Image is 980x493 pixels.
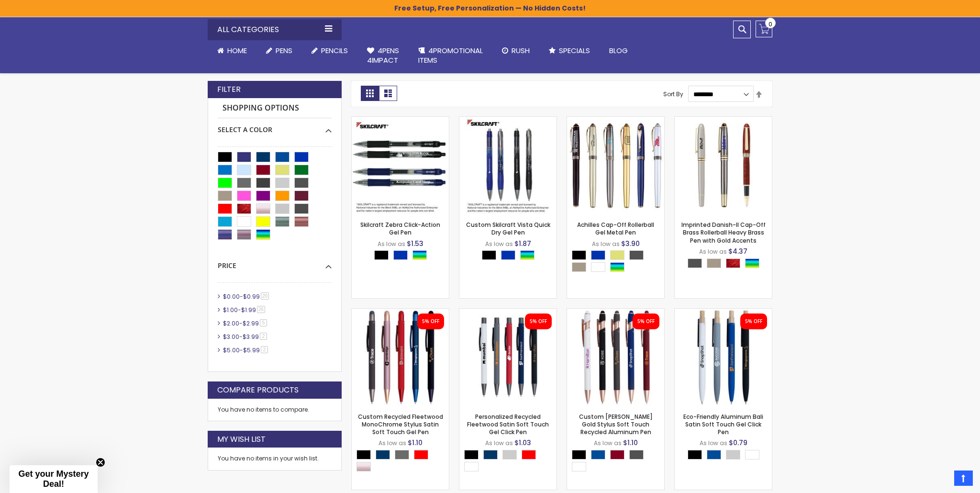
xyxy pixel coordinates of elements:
[483,450,498,459] div: Navy Blue
[464,450,479,459] div: Black
[243,319,259,327] span: $2.99
[629,450,644,459] div: Gunmetal
[663,90,683,98] label: Sort By
[592,240,620,248] span: As low as
[675,309,772,406] img: Eco-Friendly Aluminum Bali Satin Soft Touch Gel Click Pen
[243,292,260,301] span: $0.99
[356,462,371,471] div: Rose Gold
[260,333,267,340] span: 2
[609,45,628,56] span: Blog
[379,439,406,447] span: As low as
[501,250,515,260] div: Blue
[610,450,624,459] div: Burgundy
[356,450,449,474] div: Select A Color
[352,116,449,124] a: Skilcraft Zebra Click-Action Gel Pen
[223,333,239,341] span: $3.00
[414,450,428,459] div: Red
[466,221,550,236] a: Custom Skilcraft Vista Quick Dry Gel Pen
[567,116,664,124] a: Achilles Cap-Off Rollerball Gel Metal Pen
[374,250,389,260] div: Black
[276,45,292,56] span: Pens
[621,239,640,248] span: $3.90
[208,19,342,40] div: All Categories
[726,450,740,459] div: Grey Light
[223,346,240,354] span: $5.00
[261,292,269,300] span: 20
[356,450,371,459] div: Black
[352,308,449,316] a: Custom Recycled Fleetwood MonoChrome Stylus Satin Soft Touch Gel Pen
[321,45,348,56] span: Pencils
[352,309,449,406] img: Custom Recycled Fleetwood MonoChrome Stylus Satin Soft Touch Gel Pen
[594,439,622,447] span: As low as
[464,450,557,474] div: Select A Color
[572,450,664,474] div: Select A Color
[675,308,772,316] a: Eco-Friendly Aluminum Bali Satin Soft Touch Gel Click Pen
[96,458,105,467] button: Close teaser
[683,413,763,436] a: Eco-Friendly Aluminum Bali Satin Soft Touch Gel Click Pen
[591,250,605,260] div: Blue
[745,450,759,459] div: White
[707,258,721,268] div: Nickel
[459,309,557,406] img: Personalized Recycled Fleetwood Satin Soft Touch Gel Click Pen
[522,450,536,459] div: Red
[520,250,535,260] div: Assorted
[675,117,772,214] img: Imprinted Danish-II Cap-Off Brass Rollerball Heavy Brass Pen with Gold Accents
[218,118,332,134] div: Select A Color
[745,258,759,268] div: Assorted
[567,309,664,406] img: Custom Lexi Rose Gold Stylus Soft Touch Recycled Aluminum Pen
[459,116,557,124] a: Custom Skilcraft Vista Quick Dry Gel Pen
[485,240,513,248] span: As low as
[227,45,247,56] span: Home
[395,450,409,459] div: Grey
[572,250,586,260] div: Black
[261,346,268,353] span: 2
[745,318,762,325] div: 5% OFF
[412,250,427,260] div: Assorted
[591,262,605,272] div: White
[217,434,266,445] strong: My Wish List
[459,117,557,214] img: Custom Skilcraft Vista Quick Dry Gel Pen
[530,318,547,325] div: 5% OFF
[600,40,637,61] a: Blog
[260,319,267,326] span: 5
[637,318,655,325] div: 5% OFF
[374,250,432,262] div: Select A Color
[243,346,260,354] span: $5.99
[482,250,539,262] div: Select A Color
[464,462,479,471] div: White
[302,40,357,61] a: Pencils
[567,117,664,214] img: Achilles Cap-Off Rollerball Gel Metal Pen
[217,84,241,95] strong: Filter
[241,306,256,314] span: $1.99
[572,250,664,274] div: Select A Color
[623,438,638,448] span: $1.10
[409,40,492,71] a: 4PROMOTIONALITEMS
[726,258,740,268] div: Marble Burgundy
[217,385,299,395] strong: Compare Products
[18,469,89,489] span: Get your Mystery Deal!
[257,306,265,313] span: 26
[577,221,654,236] a: Achilles Cap-Off Rollerball Gel Metal Pen
[221,319,270,327] a: $2.00-$2.995
[223,319,239,327] span: $2.00
[512,45,530,56] span: Rush
[768,20,772,29] span: 0
[485,439,513,447] span: As low as
[218,455,332,462] div: You have no items in your wish list.
[467,413,549,436] a: Personalized Recycled Fleetwood Satin Soft Touch Gel Click Pen
[699,247,727,256] span: As low as
[221,333,270,341] a: $3.00-$3.992
[756,21,772,37] a: 0
[567,308,664,316] a: Custom Lexi Rose Gold Stylus Soft Touch Recycled Aluminum Pen
[688,258,764,270] div: Select A Color
[700,439,727,447] span: As low as
[221,306,268,314] a: $1.00-$1.9926
[901,467,980,493] iframe: Google Customer Reviews
[610,250,624,260] div: Gold
[361,86,379,101] strong: Grid
[688,258,702,268] div: Gunmetal
[367,45,399,65] span: 4Pens 4impact
[352,117,449,214] img: Skilcraft Zebra Click-Action Gel Pen
[208,40,256,61] a: Home
[360,221,440,236] a: Skilcraft Zebra Click-Action Gel Pen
